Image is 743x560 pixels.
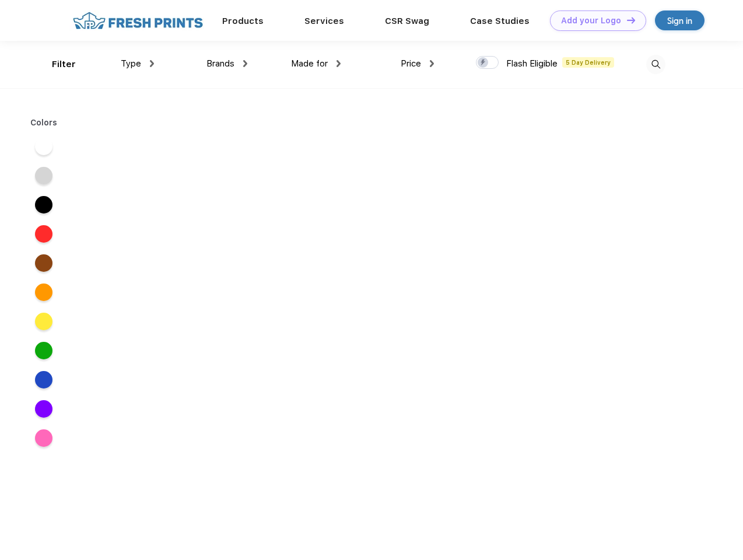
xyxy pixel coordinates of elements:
div: Filter [52,58,76,71]
span: Made for [291,58,328,69]
div: Colors [22,117,66,129]
div: Add your Logo [561,16,621,26]
a: Products [222,16,264,26]
div: Sign in [667,14,692,27]
span: Price [401,58,421,69]
img: DT [627,17,635,23]
img: dropdown.png [243,60,247,67]
img: desktop_search.svg [646,55,665,74]
span: Flash Eligible [506,58,558,69]
span: 5 Day Delivery [562,57,614,68]
img: dropdown.png [337,60,341,67]
img: dropdown.png [150,60,154,67]
span: Brands [206,58,234,69]
img: fo%20logo%202.webp [69,10,206,31]
span: Type [121,58,141,69]
img: dropdown.png [430,60,434,67]
a: Sign in [655,10,705,30]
